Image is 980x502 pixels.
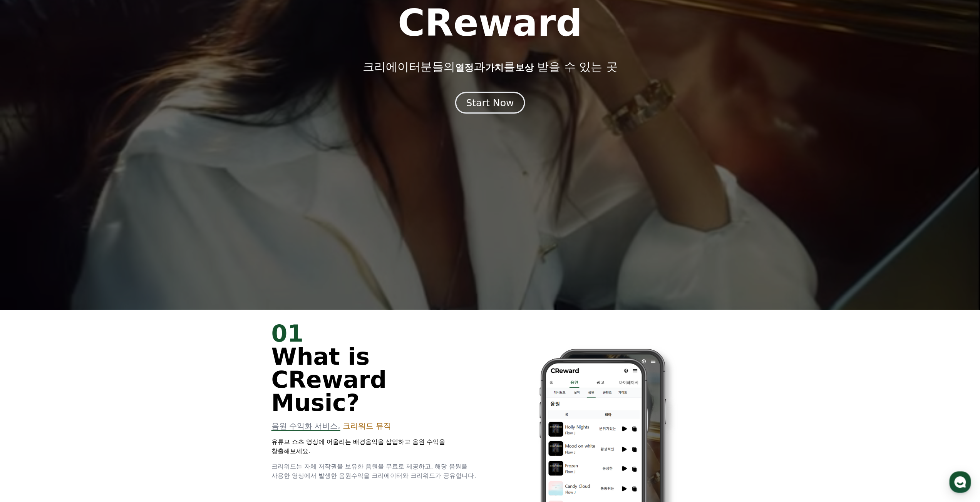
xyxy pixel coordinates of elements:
a: Start Now [457,100,523,107]
span: 크리워드는 자체 저작권을 보유한 음원을 무료로 제공하고, 해당 음원을 사용한 영상에서 발생한 음원수익을 크리에이터와 크리워드가 공유합니다. [271,463,476,479]
button: Start Now [455,92,525,113]
span: What is CReward Music? [271,343,387,416]
span: 크리워드 뮤직 [343,421,391,430]
div: 01 [271,322,481,345]
p: 유튜브 쇼츠 영상에 어울리는 배경음악을 삽입하고 음원 수익을 창출해보세요. [271,437,481,456]
h1: CReward [398,5,582,42]
span: 가치 [485,62,503,73]
span: 대화 [70,256,80,262]
p: 크리에이터분들의 과 를 받을 수 있는 곳 [362,60,617,74]
span: 음원 수익화 서비스, [271,421,340,430]
a: 대화 [51,244,99,263]
div: Start Now [466,96,514,109]
a: 홈 [2,244,51,263]
span: 열정 [455,62,473,73]
span: 설정 [119,255,128,262]
span: 보상 [515,62,533,73]
span: 홈 [24,255,29,262]
a: 설정 [99,244,148,263]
